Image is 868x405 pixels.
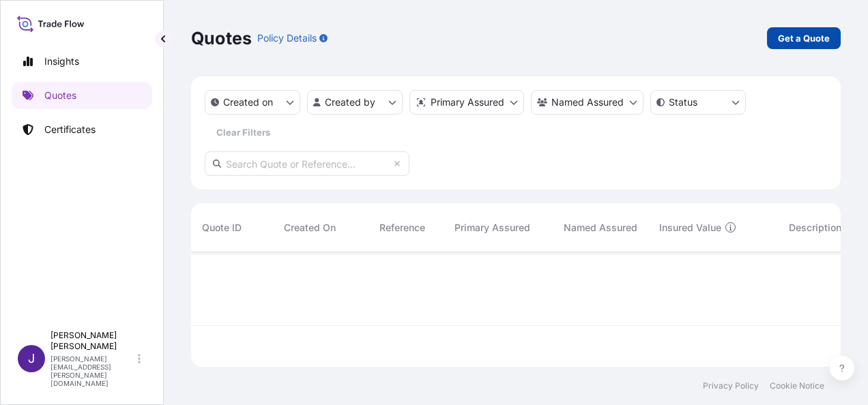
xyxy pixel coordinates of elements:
[531,90,643,115] button: cargoOwner Filter options
[564,221,637,235] span: Named Assured
[12,48,152,75] a: Insights
[431,95,504,109] p: Primary Assured
[50,330,135,352] p: [PERSON_NAME] [PERSON_NAME]
[703,380,759,391] a: Privacy Policy
[12,82,152,109] a: Quotes
[778,31,830,45] p: Get a Quote
[205,90,300,115] button: createdOn Filter options
[325,95,375,109] p: Created by
[669,95,697,109] p: Status
[650,90,746,115] button: certificateStatus Filter options
[216,125,270,139] p: Clear Filters
[205,151,409,176] input: Search Quote or Reference...
[205,121,281,143] button: Clear Filters
[202,221,242,235] span: Quote ID
[50,355,135,387] p: [PERSON_NAME][EMAIL_ADDRESS][PERSON_NAME][DOMAIN_NAME]
[659,221,721,235] span: Insured Value
[44,55,79,68] p: Insights
[12,116,152,143] a: Certificates
[28,352,35,365] span: J
[223,95,273,109] p: Created on
[44,89,76,102] p: Quotes
[770,380,824,391] a: Cookie Notice
[44,123,96,136] p: Certificates
[454,221,530,235] span: Primary Assured
[379,221,425,235] span: Reference
[284,221,336,235] span: Created On
[551,95,624,109] p: Named Assured
[257,31,317,45] p: Policy Details
[191,27,252,49] p: Quotes
[767,27,841,49] a: Get a Quote
[307,90,403,115] button: createdBy Filter options
[409,90,524,115] button: distributor Filter options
